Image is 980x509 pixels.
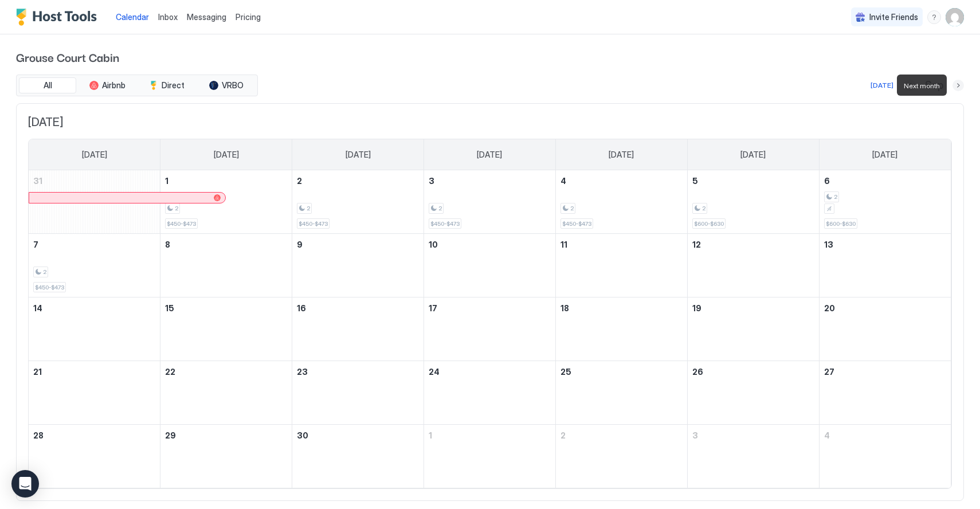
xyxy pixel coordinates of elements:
a: September 17, 2025 [424,297,555,319]
div: Open Intercom Messenger [11,470,39,498]
span: $450-$473 [35,284,64,291]
span: $450-$473 [167,220,196,228]
td: September 4, 2025 [555,170,687,234]
a: September 19, 2025 [688,297,819,319]
span: [DATE] [28,115,952,130]
span: Calendar [116,12,149,22]
span: 10 [429,240,438,249]
span: [DATE] [740,150,766,160]
div: Host Tools Logo [16,9,102,26]
td: October 3, 2025 [687,425,819,488]
td: September 21, 2025 [29,361,160,425]
span: 16 [297,303,306,313]
span: 18 [560,303,569,313]
td: September 24, 2025 [424,361,556,425]
a: September 15, 2025 [160,297,292,319]
button: Direct [138,77,195,93]
td: September 18, 2025 [555,297,687,361]
span: Airbnb [102,80,126,91]
a: September 12, 2025 [688,234,819,255]
span: 2 [438,205,442,212]
span: [DATE] [609,150,634,160]
a: Wednesday [465,139,513,170]
a: September 16, 2025 [292,297,424,319]
td: September 13, 2025 [819,234,951,297]
a: September 20, 2025 [820,297,951,319]
a: September 21, 2025 [29,361,160,382]
span: [DATE] [82,150,107,160]
a: September 4, 2025 [556,170,687,191]
span: 2 [307,205,310,212]
span: 3 [692,430,698,440]
a: Messaging [187,11,226,23]
td: September 15, 2025 [160,297,292,361]
td: September 29, 2025 [160,425,292,488]
div: User profile [946,8,964,26]
a: September 9, 2025 [292,234,424,255]
span: 9 [297,240,303,249]
a: September 27, 2025 [820,361,951,382]
span: 20 [824,303,835,313]
a: September 28, 2025 [29,425,160,446]
span: 22 [165,367,175,377]
td: September 16, 2025 [292,297,424,361]
span: 27 [824,367,834,377]
td: August 31, 2025 [29,170,160,234]
a: September 30, 2025 [292,425,424,446]
a: September 24, 2025 [424,361,555,382]
button: Airbnb [79,77,136,93]
a: September 22, 2025 [160,361,292,382]
td: September 25, 2025 [555,361,687,425]
span: Direct [162,80,185,91]
span: 17 [429,303,437,313]
span: 7 [33,240,38,249]
a: September 6, 2025 [820,170,951,191]
span: 2 [570,205,574,212]
td: September 11, 2025 [555,234,687,297]
span: Invite Friends [869,12,918,22]
a: Saturday [861,139,909,170]
span: 6 [824,176,830,186]
div: tab-group [16,75,258,96]
span: Messaging [187,12,226,22]
td: September 8, 2025 [160,234,292,297]
a: September 7, 2025 [29,234,160,255]
td: September 9, 2025 [292,234,424,297]
span: 4 [824,430,830,440]
a: Calendar [116,11,149,23]
td: September 2, 2025 [292,170,424,234]
span: [DATE] [872,150,897,160]
a: September 8, 2025 [160,234,292,255]
td: September 12, 2025 [687,234,819,297]
a: September 14, 2025 [29,297,160,319]
td: October 4, 2025 [819,425,951,488]
span: 15 [165,303,174,313]
span: 12 [692,240,701,249]
span: 4 [560,176,566,186]
div: [DATE] [871,80,893,91]
td: September 10, 2025 [424,234,556,297]
a: September 2, 2025 [292,170,424,191]
a: October 3, 2025 [688,425,819,446]
span: Pricing [236,12,261,22]
span: Inbox [158,12,178,22]
a: Inbox [158,11,178,23]
span: 29 [165,430,176,440]
span: $600-$630 [694,220,724,228]
a: Monday [202,139,250,170]
a: September 10, 2025 [424,234,555,255]
span: 2 [297,176,302,186]
a: October 4, 2025 [820,425,951,446]
span: 8 [165,240,170,249]
button: VRBO [198,77,255,93]
td: September 5, 2025 [687,170,819,234]
button: Next month [952,80,964,91]
div: menu [927,10,941,24]
span: 2 [702,205,705,212]
span: $450-$473 [430,220,460,228]
span: [DATE] [477,150,502,160]
a: Tuesday [334,139,382,170]
span: 23 [297,367,308,377]
span: VRBO [222,80,244,91]
td: September 22, 2025 [160,361,292,425]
